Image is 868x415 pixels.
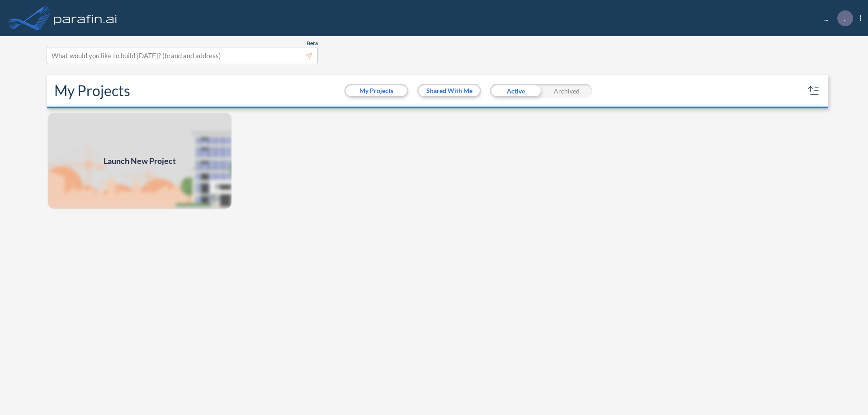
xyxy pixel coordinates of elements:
[47,112,232,210] a: Launch New Project
[541,84,592,98] div: Archived
[47,112,232,210] img: add
[811,10,861,26] div: ...
[104,155,176,167] span: Launch New Project
[807,84,821,98] button: sort
[490,84,541,98] div: Active
[54,82,130,99] h2: My Projects
[844,14,846,22] p: .
[346,85,407,96] button: My Projects
[52,9,119,27] img: logo
[419,85,480,96] button: Shared With Me
[307,40,318,47] span: Beta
